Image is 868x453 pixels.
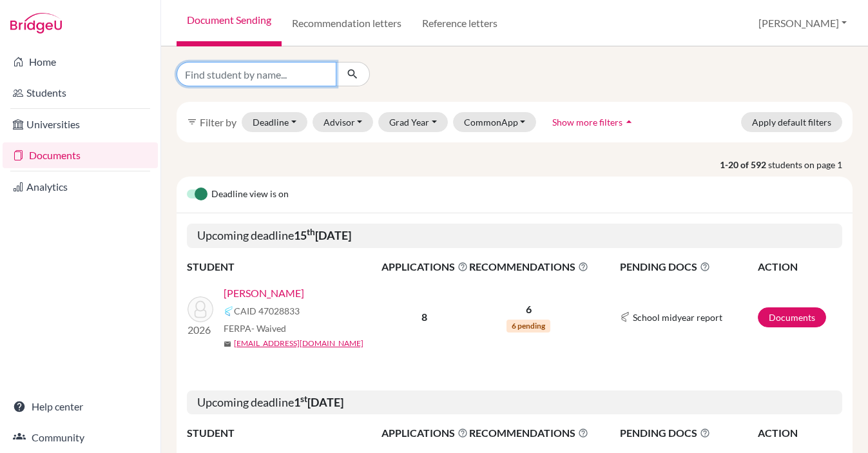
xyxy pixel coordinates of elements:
img: Common App logo [224,306,234,316]
h5: Upcoming deadline [187,390,842,415]
i: filter_list [187,117,197,127]
i: arrow_drop_up [622,115,635,128]
span: RECOMMENDATIONS [469,425,588,441]
a: Documents [758,307,826,327]
span: students on page 1 [768,158,853,171]
span: APPLICATIONS [381,425,468,441]
a: Help center [3,394,158,419]
button: Advisor [313,112,374,132]
button: [PERSON_NAME] [753,11,853,35]
sup: th [307,227,315,237]
a: Students [3,80,158,106]
span: Deadline view is on [211,187,289,202]
a: Community [3,425,158,450]
sup: st [300,394,307,404]
a: Home [3,49,158,75]
h5: Upcoming deadline [187,224,842,248]
a: Documents [3,142,158,168]
img: Common App logo [620,312,630,322]
button: Deadline [242,112,307,132]
p: 6 [469,302,588,317]
th: STUDENT [187,425,381,441]
span: PENDING DOCS [620,259,757,275]
span: PENDING DOCS [620,425,757,441]
b: 8 [421,311,427,323]
b: 15 [DATE] [294,228,351,242]
span: Show more filters [552,117,622,128]
a: [EMAIL_ADDRESS][DOMAIN_NAME] [234,338,363,349]
span: FERPA [224,322,286,335]
p: 2026 [188,322,213,338]
button: CommonApp [453,112,537,132]
th: ACTION [757,425,842,441]
th: ACTION [757,258,842,275]
strong: 1-20 of 592 [720,158,768,171]
a: [PERSON_NAME] [224,285,304,301]
b: 1 [DATE] [294,395,343,409]
span: RECOMMENDATIONS [469,259,588,275]
img: Alkhouri, Rashed [188,296,213,322]
button: Show more filtersarrow_drop_up [541,112,646,132]
button: Grad Year [378,112,448,132]
input: Find student by name... [177,62,336,86]
span: - Waived [251,323,286,334]
span: CAID 47028833 [234,304,300,318]
span: Filter by [200,116,236,128]
img: Bridge-U [10,13,62,34]
span: 6 pending [506,320,550,333]
th: STUDENT [187,258,381,275]
a: Analytics [3,174,158,200]
a: Universities [3,111,158,137]
span: APPLICATIONS [381,259,468,275]
button: Apply default filters [741,112,842,132]
span: mail [224,340,231,348]
span: School midyear report [633,311,722,324]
